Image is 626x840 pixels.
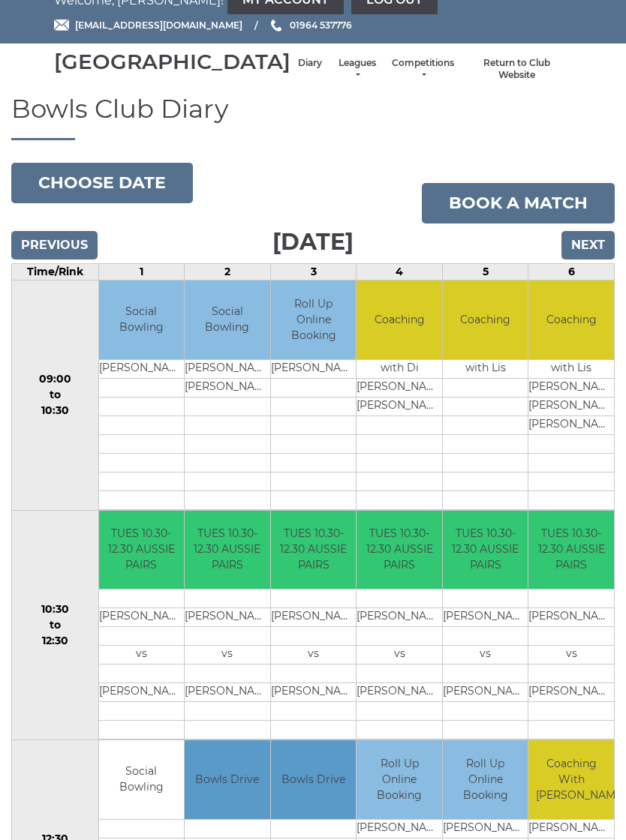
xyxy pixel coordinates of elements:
[528,684,614,703] td: [PERSON_NAME]
[185,360,270,379] td: [PERSON_NAME]
[271,646,357,665] td: vs
[99,646,185,665] td: vs
[270,265,357,281] td: 3
[99,609,185,628] td: [PERSON_NAME]
[528,281,614,360] td: Coaching
[54,19,242,33] a: Email [EMAIL_ADDRESS][DOMAIN_NAME]
[337,58,377,82] a: Leagues
[99,684,185,703] td: [PERSON_NAME]
[290,20,352,31] span: 01964 537776
[528,379,614,397] td: [PERSON_NAME]
[443,684,528,703] td: [PERSON_NAME]
[12,511,99,741] td: 10:30 to 12:30
[99,511,185,590] td: TUES 10.30-12.30 AUSSIE PAIRS
[528,416,614,435] td: [PERSON_NAME]
[54,20,69,31] img: Email
[443,820,528,838] td: [PERSON_NAME]
[75,20,242,31] span: [EMAIL_ADDRESS][DOMAIN_NAME]
[185,379,270,397] td: [PERSON_NAME]
[357,360,442,379] td: with Di
[357,511,442,590] td: TUES 10.30-12.30 AUSSIE PAIRS
[271,360,357,379] td: [PERSON_NAME]
[54,51,290,74] div: [GEOGRAPHIC_DATA]
[528,741,614,820] td: Coaching With [PERSON_NAME]
[185,646,270,665] td: vs
[392,58,454,82] a: Competitions
[357,379,442,397] td: [PERSON_NAME] (1st Lesson)
[357,820,442,838] td: [PERSON_NAME]
[11,96,615,141] h1: Bowls Club Diary
[422,184,615,224] a: Book a match
[185,609,270,628] td: [PERSON_NAME]
[357,397,442,416] td: [PERSON_NAME] (1st Lesson)
[271,609,357,628] td: [PERSON_NAME]
[12,281,99,511] td: 09:00 to 10:30
[185,741,270,820] td: Bowls Drive
[269,19,352,33] a: Phone us 01964 537776
[185,684,270,703] td: [PERSON_NAME]
[528,360,614,379] td: with Lis
[357,609,442,628] td: [PERSON_NAME]
[528,820,614,838] td: [PERSON_NAME]
[357,265,443,281] td: 4
[443,360,528,379] td: with Lis
[185,281,270,360] td: Social Bowling
[11,163,193,204] button: Choose date
[357,281,442,360] td: Coaching
[528,397,614,416] td: [PERSON_NAME]
[12,265,99,281] td: Time/Rink
[443,609,528,628] td: [PERSON_NAME]
[271,20,281,32] img: Phone us
[298,58,322,70] a: Diary
[528,511,614,590] td: TUES 10.30-12.30 AUSSIE PAIRS
[357,684,442,703] td: [PERSON_NAME]
[442,265,528,281] td: 5
[99,281,185,360] td: Social Bowling
[271,684,357,703] td: [PERSON_NAME]
[357,741,442,820] td: Roll Up Online Booking
[98,265,185,281] td: 1
[99,741,185,820] td: Social Bowling
[443,646,528,665] td: vs
[528,646,614,665] td: vs
[469,58,564,82] a: Return to Club Website
[357,646,442,665] td: vs
[528,609,614,628] td: [PERSON_NAME]
[271,741,357,820] td: Bowls Drive
[443,511,528,590] td: TUES 10.30-12.30 AUSSIE PAIRS
[443,281,528,360] td: Coaching
[185,265,271,281] td: 2
[528,265,615,281] td: 6
[185,511,270,590] td: TUES 10.30-12.30 AUSSIE PAIRS
[443,741,528,820] td: Roll Up Online Booking
[271,511,357,590] td: TUES 10.30-12.30 AUSSIE PAIRS
[561,232,615,260] input: Next
[11,232,98,260] input: Previous
[99,360,185,379] td: [PERSON_NAME]
[271,281,357,360] td: Roll Up Online Booking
